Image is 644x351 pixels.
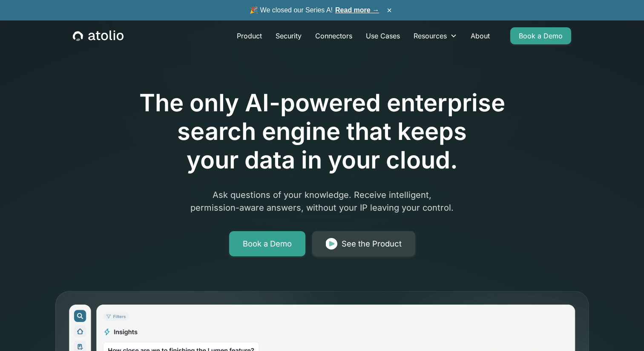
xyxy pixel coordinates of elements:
span: 🎉 We closed our Series A! [250,5,379,15]
div: Resources [407,27,464,44]
p: Ask questions of your knowledge. Receive intelligent, permission-aware answers, without your IP l... [158,189,486,214]
a: About [464,27,497,44]
div: See the Product [342,238,402,250]
a: Read more → [335,6,379,14]
button: × [384,6,394,15]
h1: The only AI-powered enterprise search engine that keeps your data in your cloud. [104,89,540,175]
iframe: Chat Widget [601,310,644,351]
a: Book a Demo [510,27,571,44]
a: Use Cases [359,27,407,44]
div: Resources [414,31,447,41]
a: Security [269,27,308,44]
a: See the Product [312,231,415,257]
a: home [73,30,124,41]
a: Connectors [308,27,359,44]
a: Book a Demo [229,231,305,257]
a: Product [230,27,269,44]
